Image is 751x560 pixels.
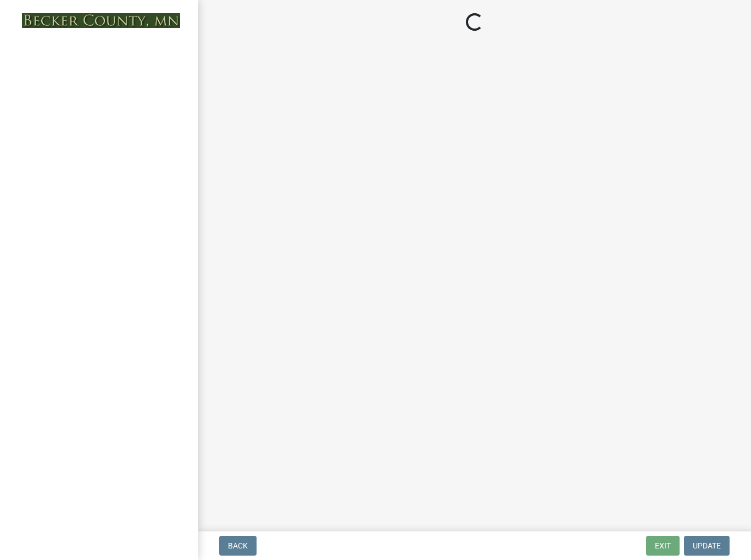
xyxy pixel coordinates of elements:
[684,536,730,556] button: Update
[219,536,257,556] button: Back
[228,541,248,550] span: Back
[646,536,680,556] button: Exit
[22,13,180,28] img: Becker County, Minnesota
[693,541,721,550] span: Update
